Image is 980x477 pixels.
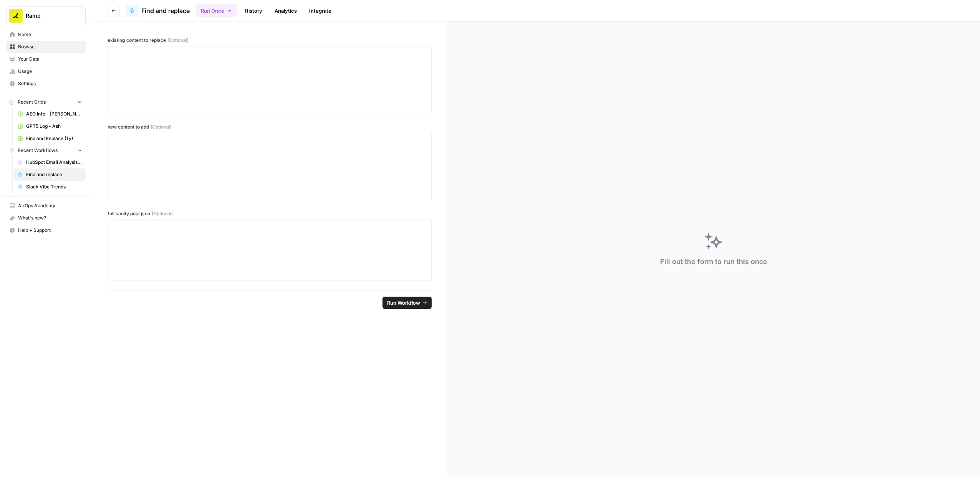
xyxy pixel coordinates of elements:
[6,28,86,41] a: Home
[196,4,237,17] button: Run Once
[6,96,86,108] button: Recent Grids
[26,12,72,20] span: Ramp
[141,6,190,15] span: Find and replace
[6,6,86,25] button: Workspace: Ramp
[6,200,86,212] a: AirOps Academy
[6,78,86,90] a: Settings
[18,147,58,154] span: Recent Workflows
[26,171,82,178] span: Find and replace
[382,297,432,309] button: Run Workflow
[26,159,82,166] span: HubSpot Email Analysis Segment
[151,124,172,130] span: (Optional)
[6,224,86,236] button: Help + Support
[108,124,432,130] label: new content to add
[108,210,432,217] label: full sanity post json
[152,210,173,217] span: (Optional)
[14,168,86,181] a: Find and replace
[18,31,82,38] span: Home
[660,256,767,267] div: Fill out the form to run this once
[240,5,267,17] a: History
[9,9,23,23] img: Ramp Logo
[305,5,336,17] a: Integrate
[6,65,86,78] a: Usage
[270,5,301,17] a: Analytics
[26,111,82,117] span: AEO Info - [PERSON_NAME]
[26,135,82,142] span: Find and Replace (Ty)
[18,202,82,209] span: AirOps Academy
[18,227,82,234] span: Help + Support
[14,132,86,145] a: Find and Replace (Ty)
[18,56,82,63] span: Your Data
[167,37,189,44] span: (Optional)
[14,108,86,120] a: AEO Info - [PERSON_NAME]
[126,5,190,17] a: Find and replace
[26,123,82,130] span: GPT5 Log - Ash
[387,299,420,307] span: Run Workflow
[6,145,86,156] button: Recent Workflows
[7,212,85,224] div: What's new?
[6,53,86,65] a: Your Data
[26,183,82,190] span: Slack Vibe Trends
[18,43,82,50] span: Browse
[14,120,86,132] a: GPT5 Log - Ash
[6,212,86,224] button: What's new?
[18,68,82,75] span: Usage
[18,99,46,106] span: Recent Grids
[14,181,86,193] a: Slack Vibe Trends
[14,156,86,168] a: HubSpot Email Analysis Segment
[6,41,86,53] a: Browse
[108,37,432,44] label: existing content to replace
[18,80,82,87] span: Settings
